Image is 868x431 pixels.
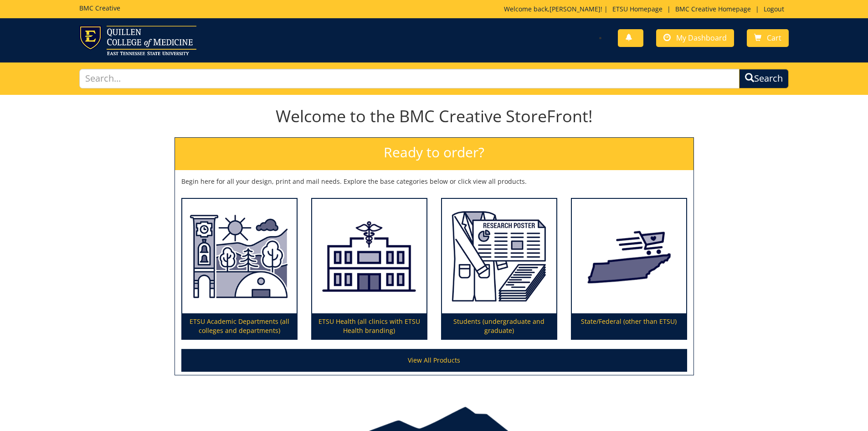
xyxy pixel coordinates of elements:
p: State/Federal (other than ETSU) [572,313,686,339]
h1: Welcome to the BMC Creative StoreFront! [175,107,694,125]
h5: BMC Creative [79,5,120,11]
p: Welcome back, ! | | | [504,5,789,14]
a: ETSU Homepage [608,5,667,13]
a: [PERSON_NAME] [550,5,601,13]
a: Students (undergraduate and graduate) [442,199,556,339]
a: Logout [759,5,789,13]
p: ETSU Health (all clinics with ETSU Health branding) [312,313,426,339]
img: ETSU Health (all clinics with ETSU Health branding) [312,199,426,314]
a: ETSU Health (all clinics with ETSU Health branding) [312,199,426,339]
img: State/Federal (other than ETSU) [572,199,686,314]
p: ETSU Academic Departments (all colleges and departments) [182,313,297,339]
input: Search... [79,69,740,88]
button: Search [739,69,789,88]
h2: Ready to order? [175,138,693,170]
img: ETSU logo [79,26,196,55]
img: ETSU Academic Departments (all colleges and departments) [182,199,297,314]
a: ETSU Academic Departments (all colleges and departments) [182,199,297,339]
a: View All Products [181,349,687,372]
a: State/Federal (other than ETSU) [572,199,686,339]
a: Cart [747,29,789,47]
a: BMC Creative Homepage [671,5,755,13]
span: Cart [767,33,781,43]
img: Students (undergraduate and graduate) [442,199,556,314]
p: Begin here for all your design, print and mail needs. Explore the base categories below or click ... [181,177,687,186]
span: My Dashboard [676,33,727,43]
a: My Dashboard [656,29,734,47]
p: Students (undergraduate and graduate) [442,313,556,339]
